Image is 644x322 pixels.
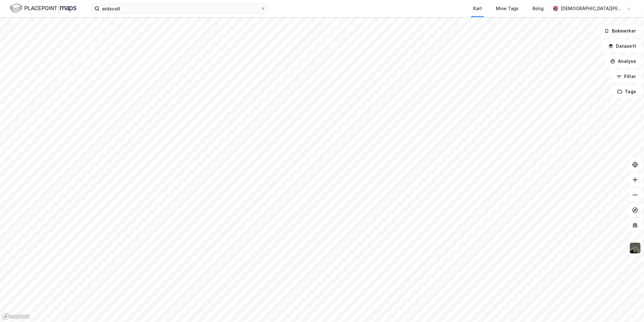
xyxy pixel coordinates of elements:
button: Analyse [605,55,641,68]
button: Datasett [603,40,641,52]
button: Filter [611,70,641,83]
div: Kart [473,5,482,12]
button: Tags [612,85,641,98]
iframe: Chat Widget [612,292,644,322]
input: Søk på adresse, matrikkel, gårdeiere, leietakere eller personer [99,4,261,13]
img: 9k= [629,242,641,254]
div: Mine Tags [496,5,519,12]
button: Bokmerker [599,25,641,37]
img: logo.f888ab2527a4732fd821a326f86c7f29.svg [10,3,76,14]
div: Bolig [533,5,544,12]
a: Mapbox homepage [2,313,30,320]
div: [DEMOGRAPHIC_DATA][PERSON_NAME] [561,5,624,12]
